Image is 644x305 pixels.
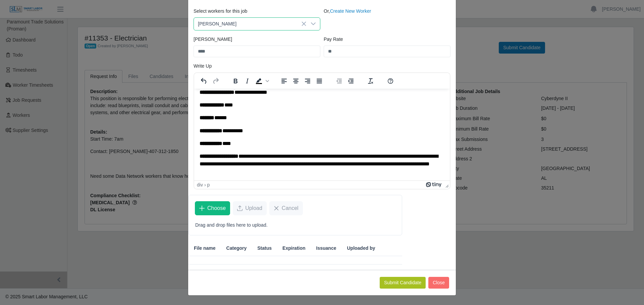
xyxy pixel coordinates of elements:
[282,204,299,212] span: Cancel
[194,89,450,180] iframe: Rich Text Area
[194,63,212,70] label: Write Up
[322,8,452,30] div: Or,
[426,182,443,187] a: Powered by Tiny
[278,76,290,86] button: Align left
[269,201,303,215] button: Cancel
[282,245,305,252] span: Expiration
[253,76,270,86] div: Background color Black
[241,76,253,86] button: Italic
[226,245,247,252] span: Category
[230,76,241,86] button: Bold
[245,204,262,212] span: Upload
[290,76,302,86] button: Align center
[316,245,336,252] span: Issuance
[197,182,203,187] div: div
[428,277,449,289] button: Close
[302,76,313,86] button: Align right
[194,18,307,30] span: Vicente Rivera
[195,201,230,215] button: Choose
[233,201,267,215] button: Upload
[207,204,226,212] span: Choose
[314,76,325,86] button: Justify
[195,222,395,229] p: Drag and drop files here to upload.
[347,245,375,252] span: Uploaded by
[198,76,210,86] button: Undo
[257,245,272,252] span: Status
[385,76,396,86] button: Help
[443,181,450,189] div: Press the Up and Down arrow keys to resize the editor.
[333,76,345,86] button: Decrease indent
[194,36,232,43] label: [PERSON_NAME]
[345,76,357,86] button: Increase indent
[194,245,216,252] span: File name
[380,277,426,289] button: Submit Candidate
[365,76,376,86] button: Clear formatting
[324,36,343,43] label: Pay Rate
[210,76,221,86] button: Redo
[204,182,206,187] div: ›
[207,182,210,187] div: p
